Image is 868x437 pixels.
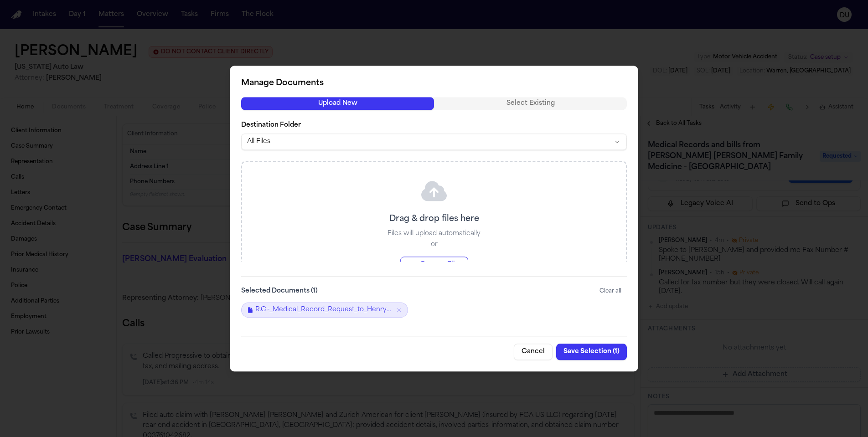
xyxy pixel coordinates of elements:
span: R.C.-_Medical_Record_Request_to_Henry_Ford_Deighton.pdf [255,305,392,314]
label: Destination Folder [241,121,627,130]
button: Upload New [241,97,434,110]
button: Select Existing [434,97,627,110]
button: Remove R.C.-_Medical_Record_Request_to_Henry_Ford_Deighton.pdf [396,307,402,313]
p: or [431,240,438,249]
label: Selected Documents ( 1 ) [241,287,318,296]
p: Files will upload automatically [387,229,480,238]
button: Cancel [514,344,553,360]
p: Drag & drop files here [389,213,479,226]
button: Save Selection (1) [556,344,627,360]
h2: Manage Documents [241,77,627,90]
button: Clear all [594,284,627,298]
button: Browse Files [400,257,468,273]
